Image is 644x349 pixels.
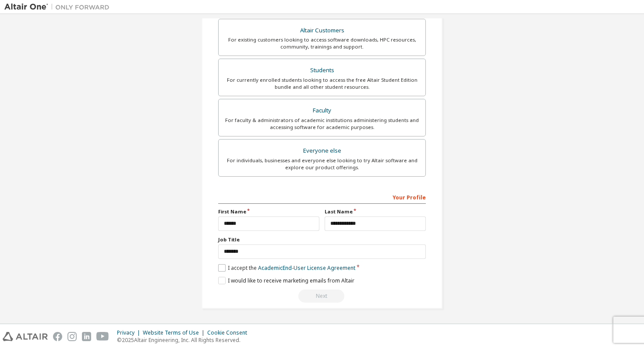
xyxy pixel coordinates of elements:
label: Last Name [325,208,426,215]
p: © 2025 Altair Engineering, Inc. All Rights Reserved. [117,336,252,344]
div: Website Terms of Use [143,329,207,336]
div: Privacy [117,329,143,336]
img: linkedin.svg [82,332,91,341]
div: For currently enrolled students looking to access the free Altair Student Edition bundle and all ... [224,77,420,91]
div: Cookie Consent [207,329,252,336]
label: First Name [218,208,319,215]
div: Students [224,64,420,77]
div: Everyone else [224,145,420,157]
label: I accept the [218,264,355,272]
div: Your Profile [218,190,426,204]
a: Academic End-User License Agreement [258,264,355,272]
img: instagram.svg [67,332,77,341]
label: I would like to receive marketing emails from Altair [218,277,354,284]
img: facebook.svg [53,332,62,341]
div: For existing customers looking to access software downloads, HPC resources, community, trainings ... [224,36,420,50]
img: youtube.svg [96,332,109,341]
div: Altair Customers [224,24,420,37]
img: Altair One [4,3,114,11]
div: For faculty & administrators of academic institutions administering students and accessing softwa... [224,117,420,131]
label: Job Title [218,236,426,243]
div: For individuals, businesses and everyone else looking to try Altair software and explore our prod... [224,157,420,171]
img: altair_logo.svg [3,332,48,341]
div: Faculty [224,105,420,117]
div: Read and acccept EULA to continue [218,290,426,303]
